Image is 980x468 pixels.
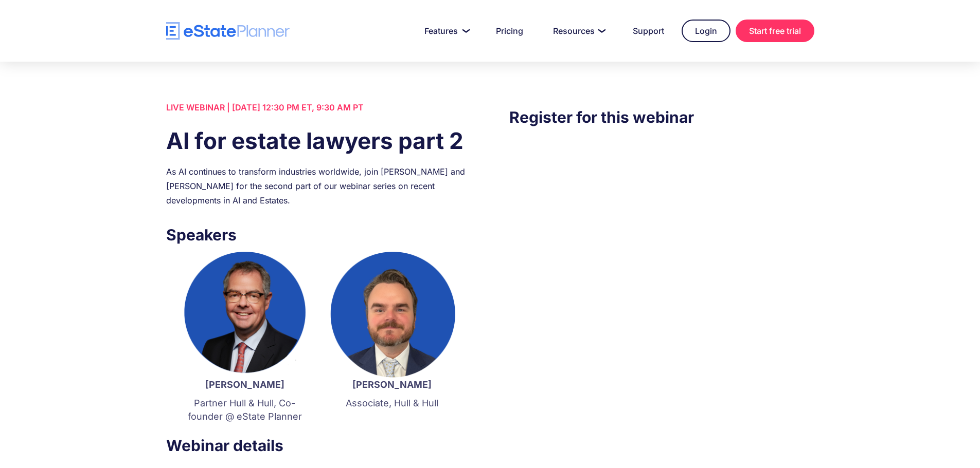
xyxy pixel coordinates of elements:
a: Start free trial [736,20,814,42]
h1: AI for estate lawyers part 2 [166,125,471,157]
a: Features [412,21,478,41]
a: Login [682,20,730,42]
p: Associate, Hull & Hull [329,397,455,410]
a: Pricing [484,21,536,41]
p: Partner Hull & Hull, Co-founder @ eState Planner [182,397,308,423]
div: As AI continues to transform industries worldwide, join [PERSON_NAME] and [PERSON_NAME] for the s... [166,164,471,208]
h3: Webinar details [166,434,471,457]
iframe: Form 0 [509,149,814,324]
strong: [PERSON_NAME] [205,379,284,390]
a: Resources [541,21,615,41]
h3: Register for this webinar [509,105,814,129]
h3: Speakers [166,223,471,247]
strong: [PERSON_NAME] [352,379,432,390]
a: home [166,22,290,40]
div: LIVE WEBINAR | [DATE] 12:30 PM ET, 9:30 AM PT [166,100,471,115]
a: Support [620,21,676,41]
